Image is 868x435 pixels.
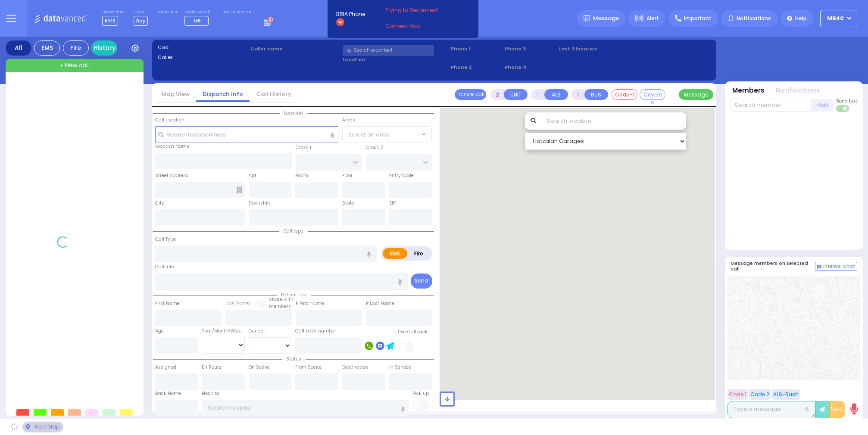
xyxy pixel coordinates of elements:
label: P Last Name [366,300,394,307]
h5: Message members on selected call [731,261,815,272]
button: BUS [584,89,608,100]
label: Call back number [295,328,336,335]
label: State [342,200,354,207]
span: Bay [134,16,148,26]
label: Lines [134,10,148,15]
span: Phone 3 [505,45,556,53]
label: P First Name [296,300,324,307]
label: Street Address [155,172,188,179]
label: Turn off text [836,104,850,113]
a: Call History [250,90,298,98]
label: Room [295,172,308,179]
label: Call Info [155,264,174,270]
span: Other building occupants [236,186,242,193]
button: ALS [544,89,568,100]
div: See map [22,422,63,432]
span: Internal Chat [823,264,855,270]
label: First Name [155,300,180,307]
label: Assigned [155,364,176,371]
img: message.svg [584,15,590,22]
label: EMS [383,248,408,259]
label: Fire units on call [222,10,254,15]
span: M6 [194,17,201,24]
a: Map View [155,90,196,98]
label: Back Home [155,390,181,397]
a: Dispatch info [196,90,250,98]
label: Hospital [202,390,221,397]
button: Internal Chat [815,262,857,271]
button: Message [679,89,713,100]
button: Code 2 [749,389,771,400]
label: Cross 2 [366,144,383,151]
button: MB40 [820,10,857,27]
label: Floor [342,172,353,179]
button: Code-1 [612,89,637,100]
div: All [6,40,31,56]
input: Search a contact [343,45,434,56]
label: Medic on call [184,10,212,15]
input: Search hospital [202,400,409,416]
input: Search location here [155,126,339,143]
label: Night unit [158,10,177,15]
div: EMS [34,40,60,56]
label: Caller: [158,54,247,61]
button: Notifications [776,86,820,96]
span: MB40 [827,15,844,22]
label: Pick up [412,390,429,397]
span: + New call [60,61,89,70]
button: ALS-Rush [772,389,800,400]
button: UNIT [504,89,528,100]
button: Send [411,273,432,289]
label: Use Callback [398,329,428,336]
label: Call Type [155,236,176,243]
label: Destination [342,364,368,371]
input: Search member [731,99,811,112]
span: BRIA Phone [336,10,365,18]
label: Cad: [158,44,247,51]
small: Share with [269,296,293,303]
label: Last 3 location [559,45,635,53]
span: Help [795,15,807,22]
span: KY10 [102,16,118,26]
button: Code 1 [727,389,748,400]
span: Notifications [737,15,771,22]
span: Phone 4 [505,64,556,71]
label: Caller name [250,45,340,53]
button: Members [732,86,765,96]
div: Year/Month/Week/Day [202,328,245,335]
span: Call type [279,228,308,234]
label: Gender [249,328,265,335]
label: In Service [389,364,411,371]
a: History [91,40,117,56]
span: Location [280,110,307,116]
label: Location Name [155,143,189,150]
label: Areas [342,117,355,124]
label: Last Name [225,300,250,307]
span: Message [593,14,619,23]
span: Important [684,15,712,22]
span: Send text [836,98,857,104]
span: Phone 1 [451,45,502,53]
span: Select an area [348,130,390,139]
label: Township [249,200,270,207]
div: Fire [63,40,89,56]
label: Fire [407,248,431,259]
img: comment-alt.png [817,265,821,269]
span: Trying to Reconnect... [385,6,453,14]
input: Search location [541,112,686,130]
label: On Scene [249,364,270,371]
label: Dispatcher [102,10,124,15]
span: Patient info [277,292,311,298]
label: Apt [249,172,256,179]
label: City [155,200,164,207]
label: Cross 1 [296,144,311,151]
span: Alert [646,15,659,22]
span: members [269,303,291,310]
img: Logo [34,13,91,24]
label: Call Location [155,117,184,124]
label: Age [155,328,164,335]
span: Status [282,356,306,362]
label: ZIP [389,200,396,207]
a: Connect Now [385,22,453,30]
span: Phone 2 [451,64,502,71]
